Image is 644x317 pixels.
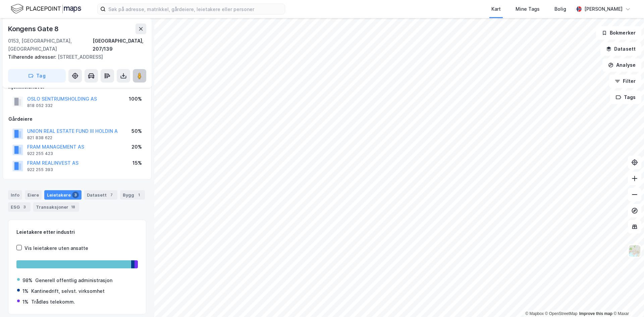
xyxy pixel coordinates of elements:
[70,204,76,210] div: 18
[22,276,33,284] div: 98%
[525,311,544,316] a: Mapbox
[8,115,146,123] div: Gårdeiere
[516,5,540,13] div: Mine Tags
[72,192,79,198] div: 3
[108,192,115,198] div: 7
[596,26,641,40] button: Bokmerker
[11,3,81,15] img: logo.f888ab2527a4732fd821a326f86c7f29.svg
[584,5,623,13] div: [PERSON_NAME]
[24,244,88,252] div: Vis leietakere uten ansatte
[610,91,641,104] button: Tags
[610,285,644,317] iframe: Chat Widget
[132,159,142,167] div: 15%
[27,151,53,156] div: 922 255 423
[8,54,58,60] span: Tilhørende adresser:
[129,95,142,103] div: 100%
[8,69,66,83] button: Tag
[131,127,142,135] div: 50%
[27,167,53,172] div: 922 255 393
[22,298,29,306] div: 1%
[136,192,142,198] div: 1
[21,204,28,210] div: 3
[33,202,79,212] div: Transaksjoner
[609,74,641,88] button: Filter
[35,276,112,284] div: Generell offentlig administrasjon
[44,190,82,200] div: Leietakere
[31,287,105,295] div: Kantinedrift, selvst. virksomhet
[602,58,641,72] button: Analyse
[131,143,142,151] div: 20%
[579,311,612,316] a: Improve this map
[93,37,146,53] div: [GEOGRAPHIC_DATA], 207/139
[8,190,22,200] div: Info
[628,245,641,257] img: Z
[106,4,285,14] input: Søk på adresse, matrikkel, gårdeiere, leietakere eller personer
[25,190,42,200] div: Eiere
[22,287,29,295] div: 1%
[8,202,31,212] div: ESG
[27,103,53,108] div: 818 052 332
[120,190,145,200] div: Bygg
[545,311,578,316] a: OpenStreetMap
[554,5,566,13] div: Bolig
[8,37,93,53] div: 0153, [GEOGRAPHIC_DATA], [GEOGRAPHIC_DATA]
[8,23,60,34] div: Kongens Gate 8
[16,228,138,236] div: Leietakere etter industri
[600,42,641,56] button: Datasett
[8,53,141,61] div: [STREET_ADDRESS]
[84,190,117,200] div: Datasett
[31,298,75,306] div: Trådløs telekomm.
[491,5,501,13] div: Kart
[27,135,52,141] div: 821 838 622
